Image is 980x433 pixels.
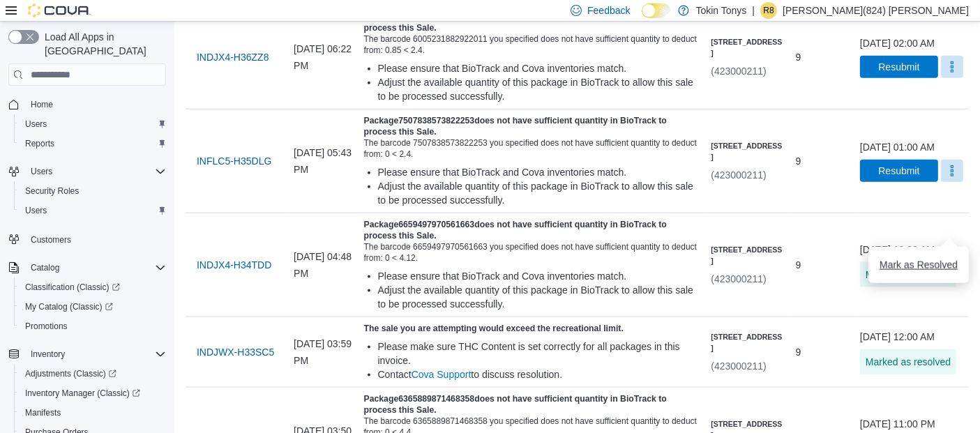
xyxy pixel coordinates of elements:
[288,330,358,374] div: [DATE] 03:59 PM
[860,417,935,431] div: [DATE] 11:00 PM
[25,407,61,418] span: Manifests
[14,364,172,383] a: Adjustments (Classic)
[25,185,79,197] span: Security Roles
[412,369,472,380] a: Cova Support
[760,2,777,19] div: Rene(824) Nunez
[197,258,271,272] span: INDJX4-H34TDD
[20,404,166,421] span: Manifests
[3,258,172,278] button: Catalog
[14,317,172,336] button: Promotions
[25,346,70,363] button: Inventory
[364,11,700,33] h5: Package 6005231882922011 does not have sufficient quantity in BioTrack to process this Sale.
[711,273,766,284] span: (423000211)
[25,163,166,180] span: Users
[25,119,47,130] span: Users
[711,331,784,354] h6: [STREET_ADDRESS]
[796,344,801,360] span: 9
[20,318,166,335] span: Promotions
[31,349,65,360] span: Inventory
[878,60,919,74] span: Resubmit
[378,269,700,283] div: Please ensure that BioTrack and Cova inventories match.
[642,18,642,19] span: Dark Mode
[14,181,172,201] button: Security Roles
[378,75,700,103] div: Adjust the available quantity of this package in BioTrack to allow this sale to be processed succ...
[20,279,166,296] span: Classification (Classic)
[20,298,119,315] a: My Catalog (Classic)
[20,385,166,402] span: Inventory Manager (Classic)
[20,202,166,219] span: Users
[796,49,801,66] span: 9
[378,179,700,207] div: Adjust the available quantity of this package in BioTrack to allow this sale to be processed succ...
[191,338,280,366] button: INDJWX-H33SC5
[860,160,938,182] button: Resubmit
[364,219,700,241] h5: Package 6659497970561663 does not have sufficient quantity in BioTrack to process this Sale.
[25,163,58,180] button: Users
[941,56,963,78] button: More
[878,164,919,178] span: Resubmit
[25,96,59,113] a: Home
[25,230,166,248] span: Customers
[14,134,172,153] button: Reports
[364,115,700,137] h5: Package 7507838573822253 does not have sufficient quantity in BioTrack to process this Sale.
[14,383,172,403] a: Inventory Manager (Classic)
[20,365,166,382] span: Adjustments (Classic)
[25,231,77,248] a: Customers
[364,33,700,56] div: The barcode 6005231882922011 you specified does not have sufficient quantity to deduct from: 0.85...
[25,301,113,312] span: My Catalog (Classic)
[197,154,271,168] span: INFLC5-H35DLG
[753,2,755,19] p: |
[696,2,747,19] p: Tokin Tonys
[711,360,766,372] span: (423000211)
[587,3,630,17] span: Feedback
[14,278,172,297] a: Classification (Classic)
[941,160,963,182] button: More
[31,99,53,110] span: Home
[20,183,84,199] a: Security Roles
[3,229,172,249] button: Customers
[364,323,700,334] h5: The sale you are attempting would exceed the recreational limit.
[14,403,172,423] button: Manifests
[3,162,172,181] button: Users
[25,282,120,293] span: Classification (Classic)
[31,166,52,177] span: Users
[20,279,126,296] a: Classification (Classic)
[860,36,935,50] div: [DATE] 02:00 AM
[860,330,935,344] div: [DATE] 12:00 AM
[880,258,958,272] span: Mark as Resolved
[796,153,801,169] span: 9
[860,243,935,257] div: [DATE] 12:00 AM
[20,385,146,402] a: Inventory Manager (Classic)
[796,257,801,273] span: 9
[20,298,166,315] span: My Catalog (Classic)
[860,56,938,78] button: Resubmit
[711,140,784,162] h6: [STREET_ADDRESS]
[20,116,52,132] a: Users
[3,94,172,114] button: Home
[191,251,277,279] button: INDJX4-H34TDD
[3,344,172,364] button: Inventory
[31,262,59,273] span: Catalog
[191,147,277,175] button: INFLC5-H35DLG
[860,140,935,154] div: [DATE] 01:00 AM
[711,169,766,181] span: (423000211)
[288,243,358,287] div: [DATE] 04:48 PM
[25,321,68,332] span: Promotions
[25,138,54,149] span: Reports
[39,30,166,58] span: Load All Apps in [GEOGRAPHIC_DATA]
[711,36,784,59] h6: [STREET_ADDRESS]
[288,139,358,183] div: [DATE] 05:43 PM
[31,234,71,245] span: Customers
[25,346,166,363] span: Inventory
[20,202,52,219] a: Users
[28,3,91,17] img: Cova
[364,393,700,416] h5: Package 6365889871468358 does not have sufficient quantity in BioTrack to process this Sale.
[866,268,951,282] p: Marked as resolved
[378,61,700,75] div: Please ensure that BioTrack and Cova inventories match.
[763,2,774,19] span: R8
[364,241,700,264] div: The barcode 6659497970561663 you specified does not have sufficient quantity to deduct from: 0 < ...
[642,3,671,18] input: Dark Mode
[783,2,969,19] p: [PERSON_NAME](824) [PERSON_NAME]
[874,252,963,278] button: Mark as Resolved
[20,135,166,152] span: Reports
[25,259,166,276] span: Catalog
